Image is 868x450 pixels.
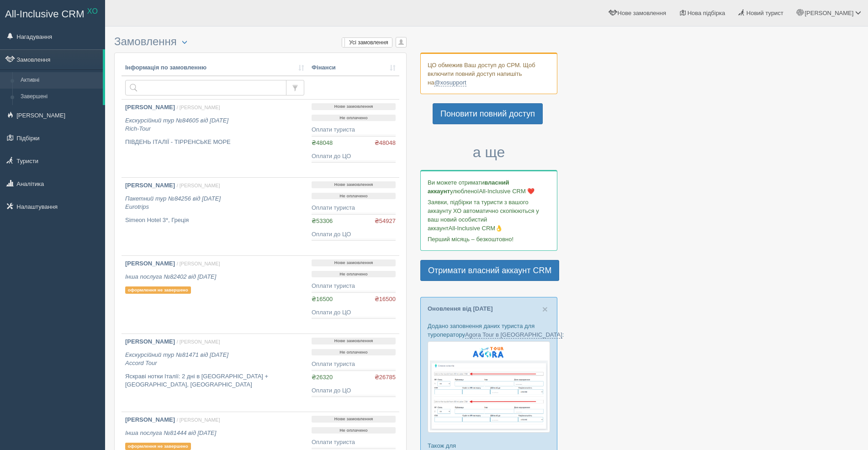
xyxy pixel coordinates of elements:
a: Інформація по замовленню [125,64,304,72]
span: [PERSON_NAME] [804,10,853,16]
p: Не оплачено [312,115,396,122]
p: Не оплачено [312,349,396,356]
p: Не оплачено [312,193,396,200]
p: Нове замовлення [312,181,396,188]
a: Активні [16,72,103,89]
span: / [PERSON_NAME] [177,183,220,188]
span: ₴16500 [375,295,396,304]
a: Поновити повний доступ [433,103,543,124]
b: [PERSON_NAME] [125,104,175,111]
span: Нове замовлення [618,10,666,16]
b: [PERSON_NAME] [125,182,175,189]
a: Фінанси [312,64,396,72]
sup: XO [87,7,98,15]
span: / [PERSON_NAME] [177,339,220,344]
b: [PERSON_NAME] [125,260,175,267]
i: Екскурсійний тур №81471 від [DATE] Accord Tour [125,351,228,367]
div: Оплати до ЦО [312,230,396,239]
span: ₴26785 [375,373,396,382]
p: Simeon Hotel 3*, Греція [125,216,304,225]
div: Оплати туриста [312,204,396,212]
div: Оплати туриста [312,126,396,134]
a: Завершені [16,89,103,105]
span: ₴26320 [312,374,333,381]
a: All-Inclusive CRM XO [0,0,105,26]
span: / [PERSON_NAME] [177,105,220,110]
p: Додано заповнення даних туриста для туроператору : [428,322,550,339]
span: Новий турист [746,10,783,16]
span: × [542,304,548,314]
div: Оплати до ЦО [312,152,396,161]
p: Ви можете отримати улюбленої [428,178,550,196]
p: Не оплачено [312,271,396,278]
p: Заявки, підбірки та туристи з вашого аккаунту ХО автоматично скопіюються у ваш новий особистий ак... [428,198,550,233]
i: Пакетний тур №84256 від [DATE] Eurotrips [125,195,221,211]
p: ПІВДЕНЬ ІТАЛІЇ - ТІРРЕНСЬКЕ МОРЕ [125,138,304,147]
div: Оплати туриста [312,282,396,291]
p: Перший місяць – безкоштовно! [428,235,550,244]
label: Усі замовлення [342,38,392,47]
a: Оновлення від [DATE] [428,305,493,312]
a: [PERSON_NAME] / [PERSON_NAME] Пакетний тур №84256 від [DATE]Eurotrips Simeon Hotel 3*, Греція [122,178,308,255]
span: ₴54927 [375,217,396,226]
p: Нове замовлення [312,416,396,423]
input: Пошук за номером замовлення, ПІБ або паспортом туриста [125,80,286,95]
span: / [PERSON_NAME] [177,261,220,266]
span: ₴48048 [375,139,396,148]
i: Інша послуга №81444 від [DATE] [125,429,216,436]
i: Екскурсійний тур №84605 від [DATE] Rich-Tour [125,117,228,132]
a: [PERSON_NAME] / [PERSON_NAME] Інша послуга №82402 від [DATE] оформлення не завершено [122,256,308,334]
h3: Замовлення [114,36,407,48]
a: Отримати власний аккаунт CRM [420,260,559,281]
div: Оплати до ЦО [312,308,396,317]
span: All-Inclusive CRM ❤️ [479,188,535,195]
b: [PERSON_NAME] [125,416,175,423]
p: Не оплачено [312,427,396,434]
div: ЦО обмежив Ваш доступ до СРМ. Щоб включити повний доступ напишіть на [420,53,557,94]
span: ₴48048 [312,139,333,146]
b: власний аккаунт [428,179,509,195]
span: / [PERSON_NAME] [177,417,220,423]
p: оформлення не завершено [125,443,191,450]
p: Нове замовлення [312,103,396,110]
span: Нова підбірка [688,10,725,16]
b: [PERSON_NAME] [125,338,175,345]
p: Нове замовлення [312,259,396,266]
p: оформлення не завершено [125,286,191,294]
div: Оплати туриста [312,360,396,369]
h3: а ще [420,144,557,160]
a: @xosupport [434,79,466,86]
span: ₴53306 [312,217,333,224]
i: Інша послуга №82402 від [DATE] [125,273,216,280]
span: All-Inclusive CRM [5,8,85,20]
a: [PERSON_NAME] / [PERSON_NAME] Екскурсійний тур №81471 від [DATE]Accord Tour Яскраві нотки Італії:... [122,334,308,412]
a: Agora Tour в [GEOGRAPHIC_DATA] [465,331,562,339]
div: Оплати туриста [312,438,396,447]
p: Нове замовлення [312,338,396,344]
span: ₴16500 [312,296,333,302]
button: Close [542,304,548,314]
span: All-Inclusive CRM👌 [449,225,503,232]
p: Яскраві нотки Італії: 2 дні в [GEOGRAPHIC_DATA] + [GEOGRAPHIC_DATA], [GEOGRAPHIC_DATA] [125,372,304,389]
a: [PERSON_NAME] / [PERSON_NAME] Екскурсійний тур №84605 від [DATE]Rich-Tour ПІВДЕНЬ ІТАЛІЇ - ТІРРЕН... [122,100,308,177]
div: Оплати до ЦО [312,386,396,395]
img: agora-tour-%D1%84%D0%BE%D1%80%D0%BC%D0%B0-%D0%B1%D1%80%D0%BE%D0%BD%D1%8E%D0%B2%D0%B0%D0%BD%D0%BD%... [428,341,550,433]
